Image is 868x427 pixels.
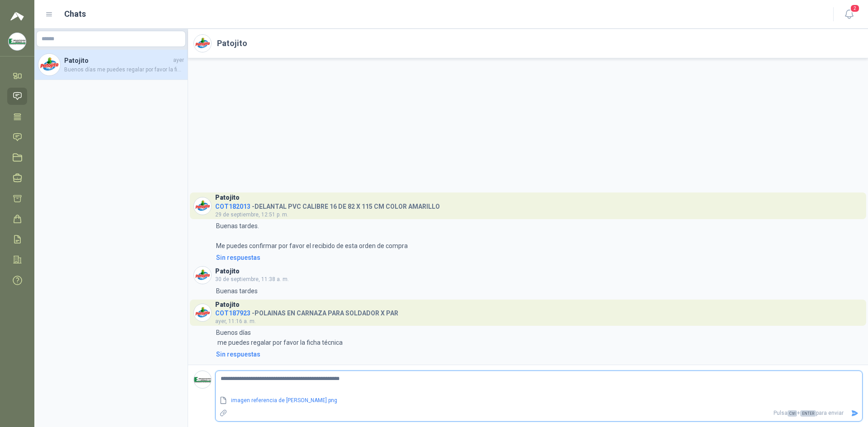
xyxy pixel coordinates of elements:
[800,410,816,417] span: ENTER
[217,37,247,50] h2: Patojito
[850,4,860,13] span: 2
[194,35,211,52] img: Company Logo
[216,286,258,296] p: Buenas tardes
[194,267,211,284] img: Company Logo
[215,310,250,317] span: COT187923
[64,56,171,66] h4: Patojito
[64,8,86,20] h1: Chats
[64,66,184,74] span: Buenos días me puedes regalar por favor la ficha técnica
[847,405,862,421] button: Enviar
[194,197,211,215] img: Company Logo
[216,253,260,263] div: Sin respuestas
[215,195,240,200] h3: Patojito
[227,396,848,405] a: imagen referencia de [PERSON_NAME].png
[215,201,440,209] h4: - DELANTAL PVC CALIBRE 16 DE 82 X 115 CM COLOR AMARILLO
[173,56,184,65] span: ayer
[215,276,289,282] span: 30 de septiembre, 11:38 a. m.
[214,253,863,263] a: Sin respuestas
[215,307,398,316] h4: - POLAINAS EN CARNAZA PARA SOLDADOR X PAR
[216,405,231,421] label: Adjuntar archivos
[215,203,250,210] span: COT182013
[214,349,863,359] a: Sin respuestas
[216,328,343,347] p: Buenos días me puedes regalar por favor la ficha técnica
[9,33,26,50] img: Company Logo
[216,221,408,251] p: Buenas tardes. Me puedes confirmar por favor el recibido de esta orden de compra
[841,6,857,23] button: 2
[216,349,260,359] div: Sin respuestas
[38,54,60,75] img: Company Logo
[34,50,188,80] a: Company LogoPatojitoayerBuenos días me puedes regalar por favor la ficha técnica
[215,302,240,307] h3: Patojito
[194,304,211,321] img: Company Logo
[215,211,288,218] span: 29 de septiembre, 12:51 p. m.
[231,405,848,421] p: Pulsa + para enviar
[10,11,24,22] img: Logo peakr
[788,410,797,417] span: Ctrl
[215,269,240,274] h3: Patojito
[194,371,211,388] img: Company Logo
[215,318,256,324] span: ayer, 11:16 a. m.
